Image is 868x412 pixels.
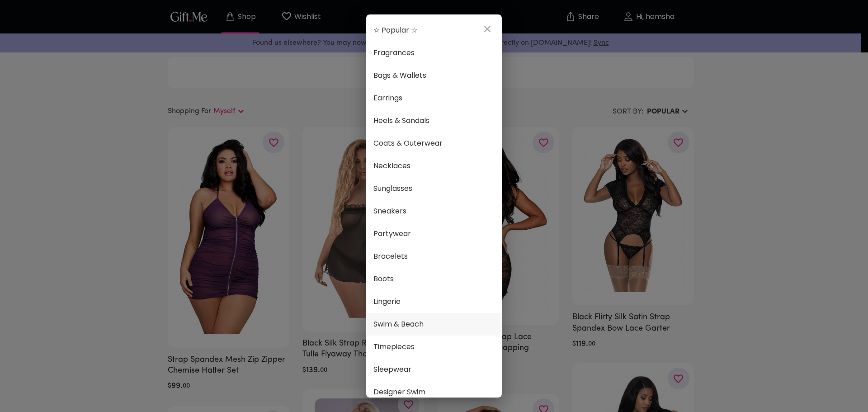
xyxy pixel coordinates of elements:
span: Designer Swim [373,386,495,398]
span: Necklaces [373,160,495,172]
span: Sunglasses [373,183,495,194]
span: Fragrances [373,47,495,59]
button: close [476,18,498,40]
span: Coats & Outerwear [373,137,495,149]
span: Boots [373,273,495,285]
span: Bracelets [373,251,495,262]
span: ☆ Popular ☆ [373,24,495,36]
span: Earrings [373,92,495,104]
span: Lingerie [373,296,495,308]
span: Bags & Wallets [373,70,495,81]
span: Heels & Sandals [373,115,495,127]
span: Sneakers [373,205,495,217]
span: Swim & Beach [373,318,495,330]
span: Sleepwear [373,364,495,375]
span: Timepieces [373,341,495,353]
span: Partywear [373,228,495,240]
